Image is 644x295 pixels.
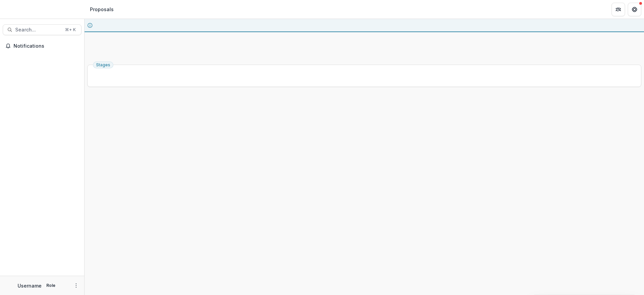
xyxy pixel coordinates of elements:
button: Partners [612,3,625,16]
button: Search... [3,24,82,35]
span: Notifications [14,43,79,49]
button: Notifications [3,41,82,51]
span: Search... [15,27,61,33]
button: More [72,281,80,290]
div: Proposals [90,6,114,13]
p: Role [44,282,57,289]
nav: breadcrumb [87,4,116,14]
div: ⌘ + K [64,26,77,33]
p: Username [18,282,42,289]
span: Stages [96,63,110,67]
button: Get Help [628,3,641,16]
